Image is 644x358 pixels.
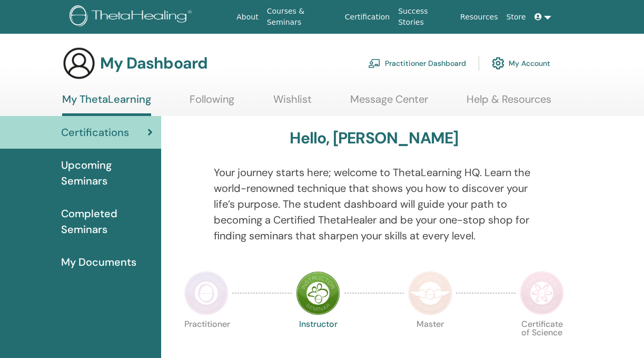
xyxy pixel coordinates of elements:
[408,271,452,315] img: Master
[61,254,136,270] span: My Documents
[520,271,564,315] img: Certificate of Science
[368,59,381,68] img: chalkboard-teacher.svg
[232,7,262,27] a: About
[456,7,502,27] a: Resources
[214,165,534,244] p: Your journey starts here; welcome to ThetaLearning HQ. Learn the world-renowned technique that sh...
[61,157,153,189] span: Upcoming Seminars
[467,93,551,113] a: Help & Resources
[263,2,341,32] a: Courses & Seminars
[492,52,550,75] a: My Account
[273,93,312,113] a: Wishlist
[70,5,195,29] img: logo.png
[368,52,466,75] a: Practitioner Dashboard
[61,206,153,237] span: Completed Seminars
[394,2,456,32] a: Success Stories
[341,7,394,27] a: Certification
[62,93,151,116] a: My ThetaLearning
[350,93,428,113] a: Message Center
[100,54,207,73] h3: My Dashboard
[61,124,129,140] span: Certifications
[492,54,504,72] img: cog.svg
[184,271,229,315] img: Practitioner
[190,93,234,113] a: Following
[502,7,530,27] a: Store
[296,271,340,315] img: Instructor
[62,46,96,80] img: generic-user-icon.jpg
[290,129,458,148] h3: Hello, [PERSON_NAME]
